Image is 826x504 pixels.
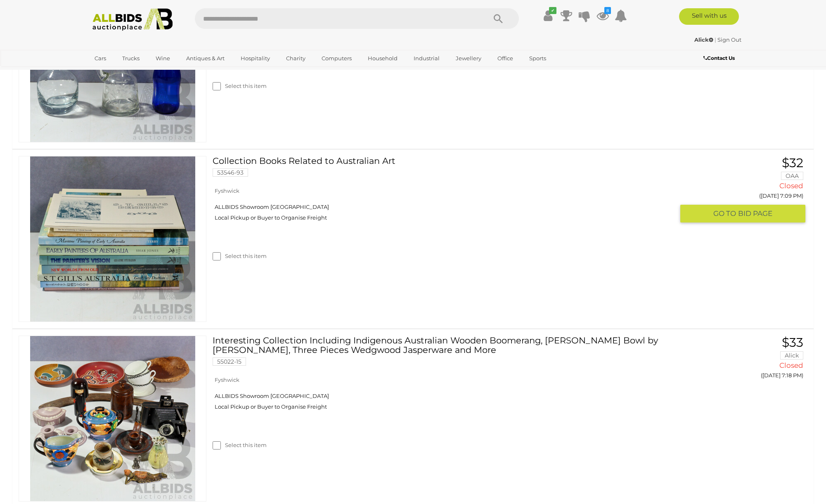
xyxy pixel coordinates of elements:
[316,52,357,65] a: Computers
[713,209,738,218] span: GO TO
[219,336,674,372] a: Interesting Collection Including Indigenous Australian Wooden Boomerang, [PERSON_NAME] Bowl by [P...
[717,36,741,43] a: Sign Out
[478,8,519,29] button: Search
[362,52,403,65] a: Household
[30,336,195,501] img: 55022-15a.jpg
[213,402,674,412] div: Local Pickup or Buyer to Organise Freight
[782,155,803,170] span: $32
[213,82,267,90] label: Select this item
[680,205,805,222] button: GO TOBID PAGE
[30,156,195,322] img: 53546-93a.jpg
[213,441,267,449] label: Select this item
[89,52,111,65] a: Cars
[679,8,739,25] a: Sell with us
[715,36,716,43] span: |
[181,52,230,65] a: Antiques & Art
[89,65,159,79] a: [GEOGRAPHIC_DATA]
[596,8,609,23] a: 8
[694,36,715,43] a: Alick
[686,156,805,223] a: $32 OAA Closed ([DATE] 7:09 PM) GO TOBID PAGE
[117,52,145,65] a: Trucks
[542,8,554,23] a: ✔
[88,8,178,31] img: Allbids.com.au
[408,52,445,65] a: Industrial
[213,252,267,260] label: Select this item
[281,52,311,65] a: Charity
[492,52,518,65] a: Office
[450,52,487,65] a: Jewellery
[219,156,674,183] a: Collection Books Related to Australian Art 53546-93
[694,36,713,43] strong: Alick
[524,52,551,65] a: Sports
[686,336,805,383] a: $33 Alick Closed ([DATE] 7:18 PM)
[150,52,175,65] a: Wine
[549,7,556,14] i: ✔
[235,52,275,65] a: Hospitality
[604,7,611,14] i: 8
[738,209,772,218] span: BID PAGE
[703,54,737,63] a: Contact Us
[703,55,735,61] b: Contact Us
[782,335,803,350] span: $33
